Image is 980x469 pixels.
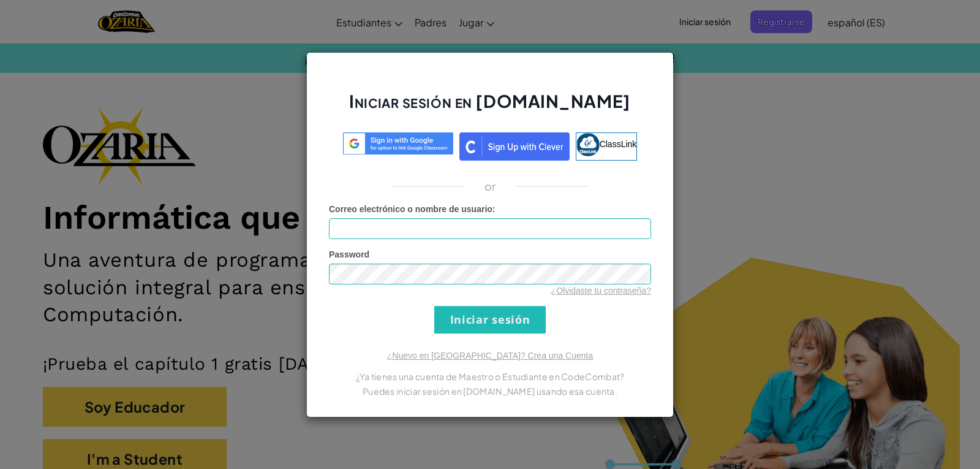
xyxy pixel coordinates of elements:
[459,132,570,161] img: clever_sso_button@2x.png
[600,139,637,148] span: ClassLink
[329,204,492,214] span: Correo electrónico o nombre de usuario
[329,369,651,384] p: ¿Ya tienes una cuenta de Maestro o Estudiante en CodeCombat?
[434,306,546,334] input: Iniciar sesión
[343,132,453,155] img: log-in-google-sso.svg
[329,203,496,215] label: :
[329,90,651,125] h2: Iniciar sesión en [DOMAIN_NAME]
[576,133,600,156] img: classlink-logo-small.png
[551,286,651,296] a: ¿Olvidaste tu contraseña?
[329,250,369,259] span: Password
[387,351,593,360] a: ¿Nuevo en [GEOGRAPHIC_DATA]? Crea una Cuenta
[484,179,496,194] p: or
[329,384,651,398] p: Puedes iniciar sesión en [DOMAIN_NAME] usando esa cuenta.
